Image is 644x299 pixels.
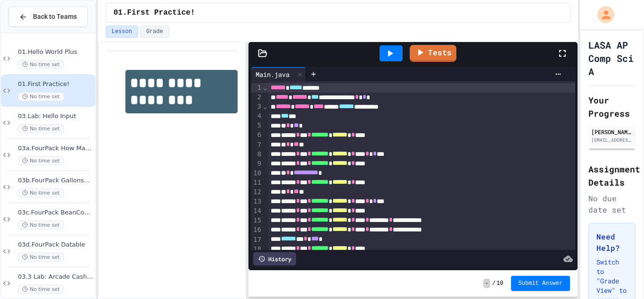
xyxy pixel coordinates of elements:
[410,45,456,62] a: Tests
[251,169,263,178] div: 10
[251,235,263,245] div: 17
[496,280,503,287] span: 10
[251,67,306,81] div: Main.java
[251,121,263,130] div: 5
[591,128,633,136] div: [PERSON_NAME]
[263,103,267,110] span: Fold line
[251,83,263,93] div: 1
[18,285,64,294] span: No time set
[251,197,263,206] div: 13
[18,60,64,69] span: No time set
[253,252,296,265] div: History
[18,253,64,262] span: No time set
[251,159,263,169] div: 9
[587,4,617,26] div: My Account
[588,162,636,189] h2: Assignment Details
[18,177,93,185] span: 03b.FourPack GallonsWasted
[18,112,93,120] span: 03.Lab: Hello Input
[263,84,267,91] span: Fold line
[588,94,636,120] h2: Your Progress
[18,92,64,101] span: No time set
[251,245,263,254] div: 18
[251,225,263,235] div: 16
[18,221,64,230] span: No time set
[106,26,138,38] button: Lesson
[251,130,263,140] div: 6
[251,178,263,188] div: 11
[251,111,263,121] div: 4
[251,140,263,150] div: 7
[251,216,263,225] div: 15
[8,7,88,27] button: Back to Teams
[251,188,263,197] div: 12
[251,150,263,159] div: 8
[251,93,263,102] div: 2
[588,38,636,78] h1: LASA AP Comp Sci A
[251,69,294,79] div: Main.java
[251,206,263,216] div: 14
[251,102,263,111] div: 3
[18,209,93,217] span: 03c.FourPack BeanCount
[492,280,495,287] span: /
[483,279,490,288] span: -
[18,48,93,56] span: 01.Hello World Plus
[114,7,195,18] span: 01.First Practice!
[18,273,93,281] span: 03.3 Lab: Arcade Cashier
[591,137,633,144] div: [EMAIL_ADDRESS][DOMAIN_NAME]
[511,276,570,291] button: Submit Answer
[18,188,64,197] span: No time set
[18,241,93,249] span: 03d.FourPack Datable
[588,193,636,215] div: No due date set
[33,12,77,22] span: Back to Teams
[596,231,627,254] h3: Need Help?
[18,156,64,165] span: No time set
[18,124,64,133] span: No time set
[519,280,563,287] span: Submit Answer
[140,26,169,38] button: Grade
[18,145,93,153] span: 03a.FourPack How Many Pages
[18,80,93,88] span: 01.First Practice!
